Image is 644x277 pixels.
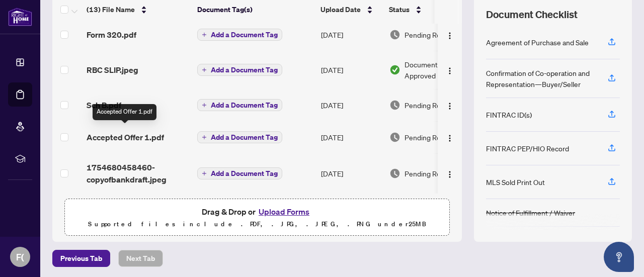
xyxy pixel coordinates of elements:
span: RBC SLIP.jpeg [87,64,138,76]
button: Logo [442,62,458,78]
button: Add a Document Tag [197,167,282,180]
div: FINTRAC PEP/HIO Record [486,143,569,154]
img: Logo [446,67,454,75]
span: Add a Document Tag [211,102,278,109]
span: plus [202,32,207,37]
img: Logo [446,134,454,142]
button: Logo [442,165,458,181]
span: plus [202,67,207,72]
img: Document Status [389,132,400,143]
img: logo [8,8,32,26]
button: Previous Tab [52,250,110,267]
span: plus [202,135,207,140]
span: Pending Review [405,168,455,179]
button: Open asap [604,242,634,272]
span: Status [389,4,410,15]
span: plus [202,103,207,108]
div: Confirmation of Co-operation and Representation—Buyer/Seller [486,67,596,89]
img: Document Status [389,100,400,111]
td: [DATE] [317,121,385,153]
div: MLS Sold Print Out [486,176,545,188]
span: Add a Document Tag [211,134,278,141]
span: F( [16,250,24,264]
button: Add a Document Tag [197,131,282,144]
td: [DATE] [317,19,385,51]
td: [DATE] [317,153,385,194]
span: Pending Review [405,29,455,40]
img: Document Status [389,168,400,179]
td: [DATE] [317,51,385,89]
img: Document Status [389,29,400,40]
button: Add a Document Tag [197,28,282,41]
button: Add a Document Tag [197,29,282,41]
span: (13) File Name [87,4,135,15]
div: Agreement of Purchase and Sale [486,37,589,48]
span: plus [202,171,207,176]
span: Previous Tab [60,250,102,266]
img: Logo [446,170,454,178]
span: Accepted Offer 1.pdf [87,131,164,143]
img: Document Status [389,64,400,75]
button: Add a Document Tag [197,167,282,179]
img: Logo [446,102,454,110]
button: Add a Document Tag [197,99,282,112]
button: Add a Document Tag [197,131,282,143]
span: Add a Document Tag [211,66,278,73]
span: 1754680458460-copyofbankdraft.jpeg [87,161,189,186]
span: Pending Review [405,100,455,111]
div: FINTRAC ID(s) [486,109,532,120]
div: Accepted Offer 1.pdf [93,104,156,120]
button: Upload Forms [256,205,312,218]
span: Drag & Drop orUpload FormsSupported files include .PDF, .JPG, .JPEG, .PNG under25MB [65,199,449,236]
button: Add a Document Tag [197,63,282,76]
span: Document Checklist [486,8,578,22]
button: Add a Document Tag [197,99,282,111]
button: Logo [442,97,458,113]
button: Next Tab [118,250,163,267]
img: Logo [446,32,454,40]
span: Document Approved [405,59,467,81]
span: Add a Document Tag [211,170,278,177]
p: Supported files include .PDF, .JPG, .JPEG, .PNG under 25 MB [71,218,443,230]
span: Drag & Drop or [202,205,312,218]
button: Logo [442,27,458,43]
span: Sch B.pdf [87,99,121,111]
button: Add a Document Tag [197,64,282,76]
button: Logo [442,129,458,145]
span: Pending Review [405,132,455,143]
span: Form 320.pdf [87,29,136,41]
span: Upload Date [320,4,361,15]
td: [DATE] [317,89,385,121]
span: Add a Document Tag [211,31,278,38]
div: Notice of Fulfillment / Waiver [486,207,575,218]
